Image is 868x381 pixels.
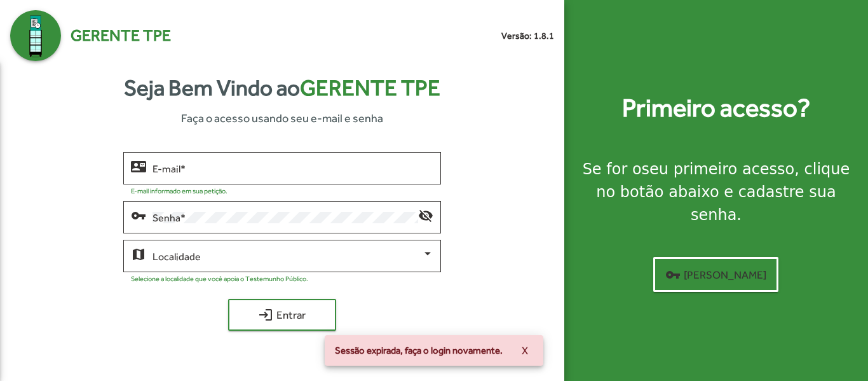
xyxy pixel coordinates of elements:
span: Sessão expirada, faça o login novamente. [335,344,503,357]
mat-icon: map [131,246,146,261]
span: Gerente TPE [71,24,171,48]
mat-icon: login [258,307,273,322]
span: [PERSON_NAME] [665,263,766,286]
mat-icon: vpn_key [131,207,146,223]
button: X [512,339,538,362]
button: Entrar [228,299,336,331]
span: Entrar [240,303,325,326]
span: Gerente TPE [300,75,440,100]
small: Versão: 1.8.1 [501,29,554,43]
mat-icon: vpn_key [665,267,681,282]
mat-hint: Selecione a localidade que você apoia o Testemunho Público. [131,275,308,282]
mat-icon: contact_mail [131,158,146,174]
strong: Seja Bem Vindo ao [124,71,440,105]
strong: Primeiro acesso? [622,89,810,127]
div: Se for o , clique no botão abaixo e cadastre sua senha. [580,158,853,226]
mat-icon: visibility_off [418,207,433,223]
button: [PERSON_NAME] [653,257,778,292]
mat-hint: E-mail informado em sua petição. [131,187,227,195]
img: Logo Gerente [10,10,61,61]
span: Faça o acesso usando seu e-mail e senha [181,109,383,127]
strong: seu primeiro acesso [642,160,795,178]
span: X [522,339,528,362]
